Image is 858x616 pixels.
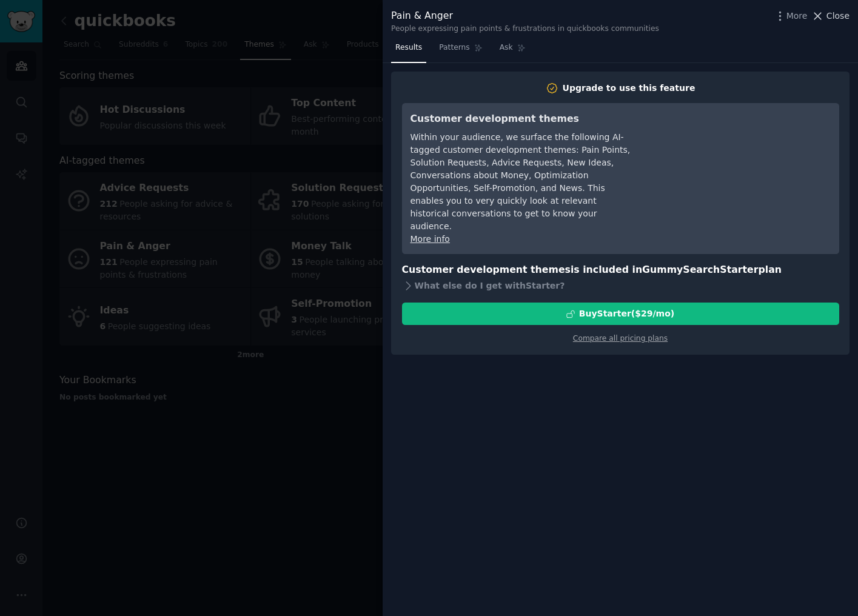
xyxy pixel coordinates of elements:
div: Buy Starter ($ 29 /mo ) [579,307,674,320]
a: Ask [495,38,530,63]
a: Compare all pricing plans [573,334,668,343]
div: Pain & Anger [391,8,659,24]
span: Results [395,42,422,53]
a: Results [391,38,426,63]
button: Close [811,10,850,22]
button: More [774,10,808,22]
a: More info [411,234,450,244]
a: Patterns [435,38,486,63]
iframe: YouTube video player [649,112,831,203]
div: Upgrade to use this feature [563,82,695,95]
span: GummySearch Starter [642,264,758,275]
button: BuyStarter($29/mo) [402,303,839,325]
span: More [786,10,808,22]
h3: Customer development themes is included in plan [402,263,839,278]
h3: Customer development themes [411,112,632,127]
div: People expressing pain points & frustrations in quickbooks communities [391,24,659,35]
div: Within your audience, we surface the following AI-tagged customer development themes: Pain Points... [411,131,632,233]
span: Patterns [439,42,469,53]
div: What else do I get with Starter ? [402,277,839,294]
span: Close [826,10,850,22]
span: Ask [500,42,513,53]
